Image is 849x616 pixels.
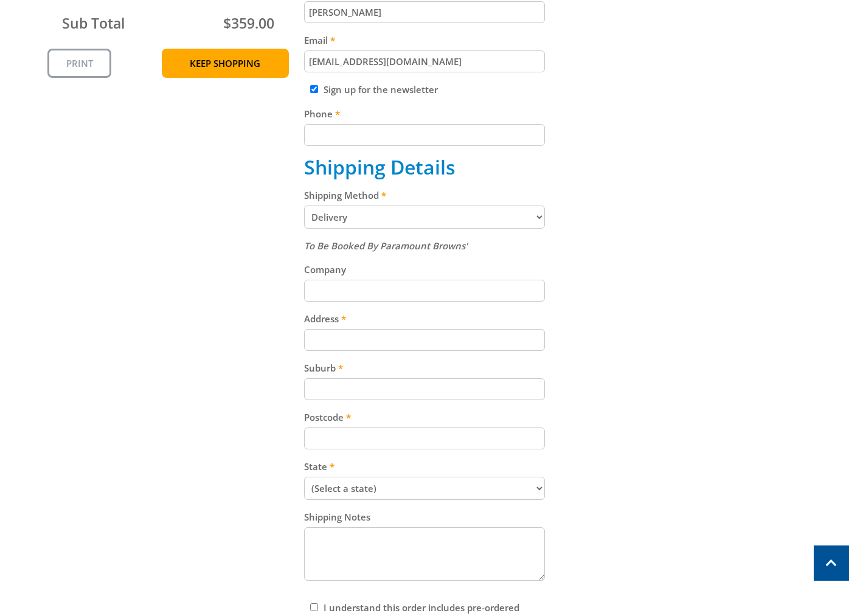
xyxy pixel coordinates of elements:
[304,378,546,400] input: Please enter your suburb.
[304,124,546,146] input: Please enter your telephone number.
[304,106,546,121] label: Phone
[304,206,546,229] select: Please select a shipping method.
[304,427,546,449] input: Please enter your postcode.
[304,262,546,277] label: Company
[223,13,274,33] span: $359.00
[304,311,546,326] label: Address
[304,50,546,72] input: Please enter your email address.
[304,156,546,179] h2: Shipping Details
[304,188,546,202] label: Shipping Method
[304,410,546,424] label: Postcode
[47,49,111,78] a: Print
[304,510,546,524] label: Shipping Notes
[324,83,438,95] label: Sign up for the newsletter
[304,459,546,474] label: State
[304,1,546,23] input: Please enter your last name.
[304,33,546,47] label: Email
[310,603,318,611] input: Please read and complete.
[304,240,468,252] em: To Be Booked By Paramount Browns'
[304,477,546,500] select: Please select your state.
[162,49,289,78] a: Keep Shopping
[304,361,546,375] label: Suburb
[62,13,125,33] span: Sub Total
[304,329,546,351] input: Please enter your address.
